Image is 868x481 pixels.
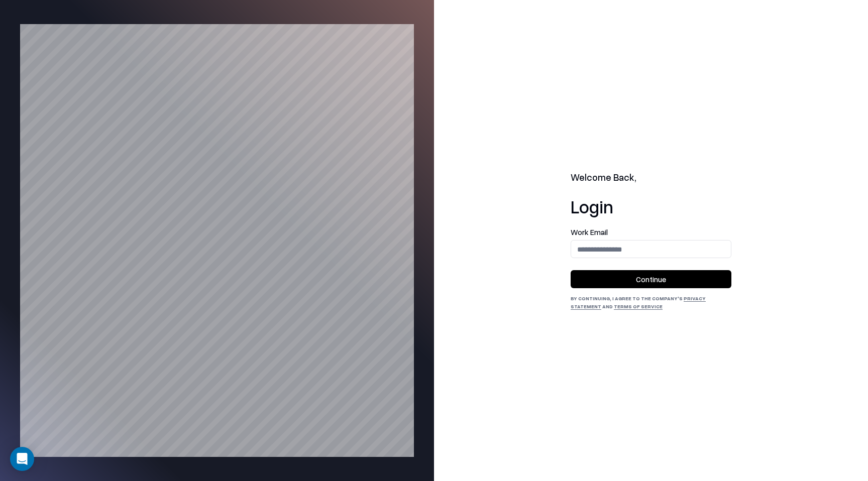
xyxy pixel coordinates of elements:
[10,447,34,471] div: Open Intercom Messenger
[614,303,663,309] a: Terms of Service
[571,196,731,216] h1: Login
[571,171,731,185] h2: Welcome Back,
[571,270,731,288] button: Continue
[571,228,731,236] label: Work Email
[571,294,731,310] div: By continuing, I agree to the Company's and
